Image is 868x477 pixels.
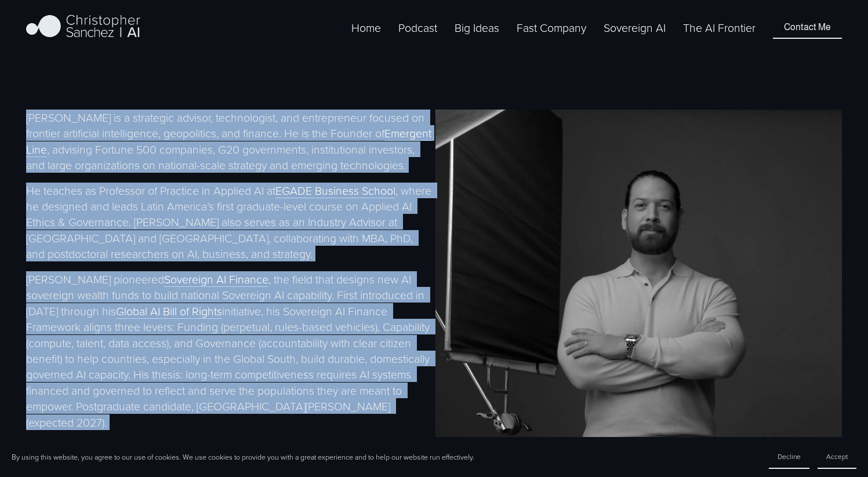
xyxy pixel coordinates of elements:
span: Accept [826,451,848,461]
a: Emergent Line [26,125,431,156]
span: Big Ideas [455,20,499,35]
a: folder dropdown [455,19,499,37]
a: folder dropdown [517,19,586,37]
a: The AI Frontier [683,19,756,37]
a: Sovereign AI Finance [164,271,268,287]
p: [PERSON_NAME] pioneered , the field that designs new AI sovereign wealth funds to build national ... [26,271,433,430]
p: [PERSON_NAME] is a strategic advisor, technologist, and entrepreneur focused on frontier artifici... [26,110,433,173]
button: Decline [769,445,809,469]
a: Global AI Bill of Rights [116,303,222,319]
p: By using this website, you agree to our use of cookies. We use cookies to provide you with a grea... [12,452,474,462]
a: Podcast [398,19,437,37]
p: He teaches as Professor of Practice in Applied AI at , where he designed and leads Latin America’... [26,183,433,262]
img: Christopher Sanchez | AI [26,13,140,42]
button: Accept [818,445,856,469]
span: Decline [778,451,801,461]
a: Home [351,19,381,37]
a: Sovereign AI [604,19,666,37]
a: Contact Me [773,16,842,38]
a: EGADE Business School [275,183,395,198]
span: Fast Company [517,20,586,35]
